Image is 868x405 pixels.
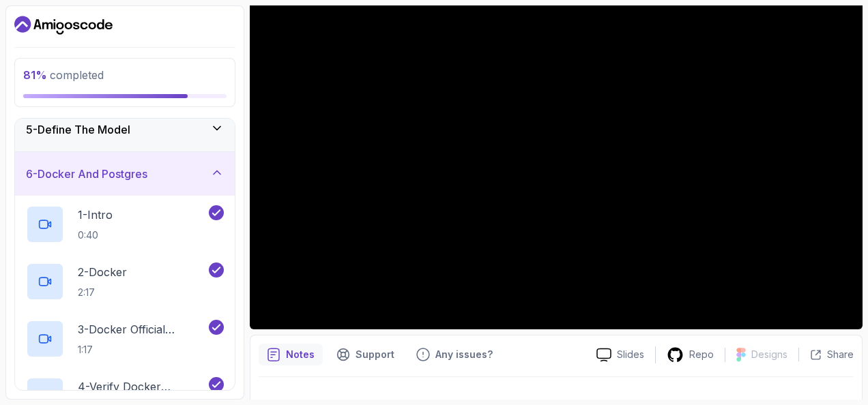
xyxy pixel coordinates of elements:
[689,348,714,361] p: Repo
[78,228,113,242] p: 0:40
[26,262,224,301] button: 2-Docker2:17
[23,68,104,82] span: completed
[656,346,725,363] a: Repo
[827,348,854,361] p: Share
[26,121,130,138] h3: 5 - Define The Model
[78,207,113,223] p: 1 - Intro
[286,348,315,361] p: Notes
[328,344,403,365] button: Support button
[78,264,127,280] p: 2 - Docker
[26,320,224,358] button: 3-Docker Official Website1:17
[585,348,655,362] a: Slides
[356,348,394,361] p: Support
[15,152,235,196] button: 6-Docker And Postgres
[23,68,47,82] span: 81 %
[751,348,787,361] p: Designs
[78,378,206,395] p: 4 - Verify Docker Installation
[408,344,501,365] button: Feedback button
[435,348,493,361] p: Any issues?
[78,286,127,299] p: 2:17
[798,348,854,361] button: Share
[617,348,644,361] p: Slides
[78,321,206,337] p: 3 - Docker Official Website
[14,14,113,36] a: Dashboard
[259,344,323,365] button: notes button
[15,108,235,151] button: 5-Define The Model
[26,166,147,182] h3: 6 - Docker And Postgres
[78,343,206,357] p: 1:17
[26,205,224,243] button: 1-Intro0:40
